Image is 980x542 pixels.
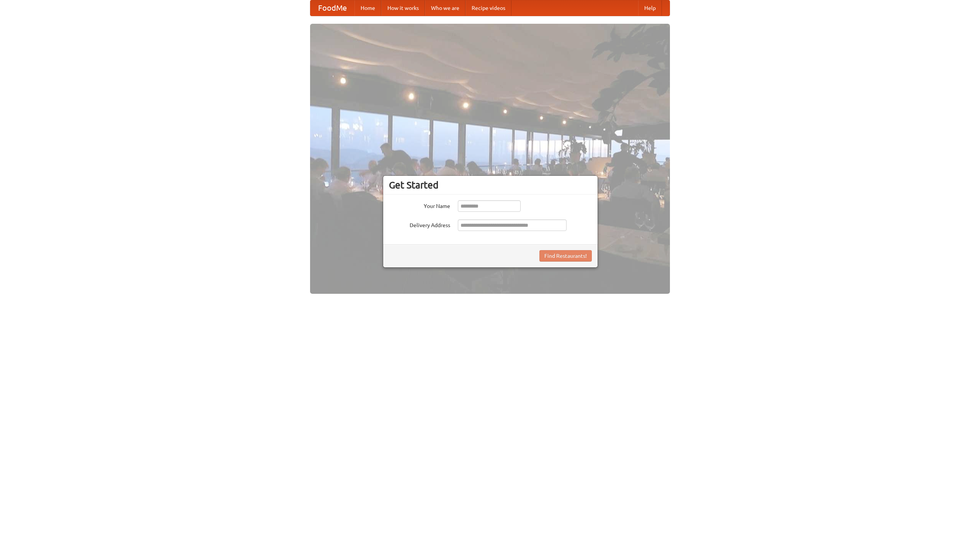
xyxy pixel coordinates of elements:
a: Who we are [425,0,465,16]
a: Recipe videos [465,0,511,16]
a: FoodMe [310,0,354,16]
label: Your Name [389,200,450,210]
a: How it works [381,0,425,16]
a: Help [638,0,662,16]
button: Find Restaurants! [539,250,592,262]
a: Home [354,0,381,16]
h3: Get Started [389,179,592,191]
label: Delivery Address [389,219,450,229]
